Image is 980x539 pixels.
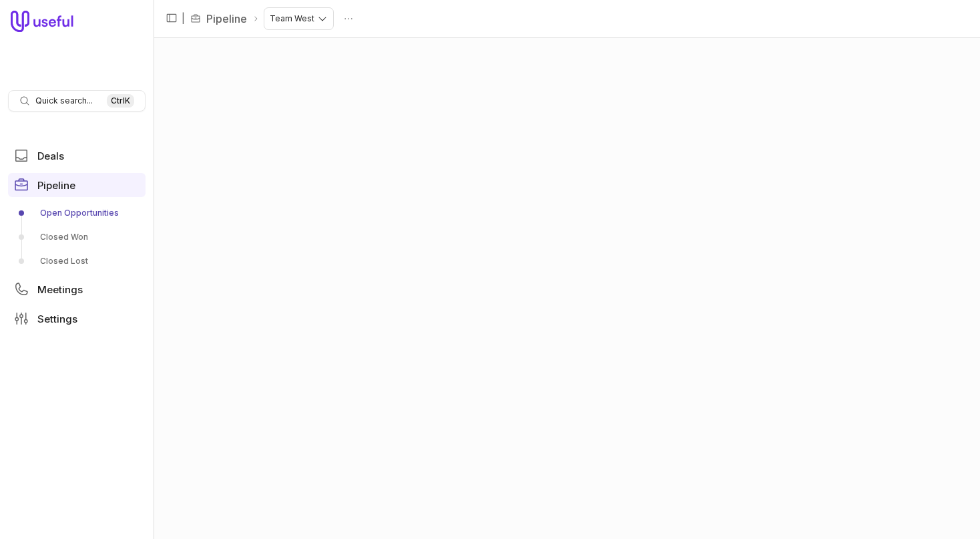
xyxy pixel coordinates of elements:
span: Meetings [37,285,83,295]
a: Deals [8,144,146,168]
span: Pipeline [37,180,75,190]
kbd: Ctrl K [107,94,134,108]
span: Quick search... [35,96,93,106]
a: Pipeline [206,11,247,27]
span: Deals [37,151,64,161]
a: Open Opportunities [8,202,146,224]
div: Pipeline submenu [8,202,146,272]
a: Closed Lost [8,250,146,272]
button: Collapse sidebar [162,8,182,28]
a: Pipeline [8,173,146,197]
span: | [182,11,185,27]
a: Closed Won [8,226,146,248]
a: Meetings [8,277,146,301]
button: Actions [338,9,358,29]
span: Settings [37,314,77,324]
a: Settings [8,307,146,331]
